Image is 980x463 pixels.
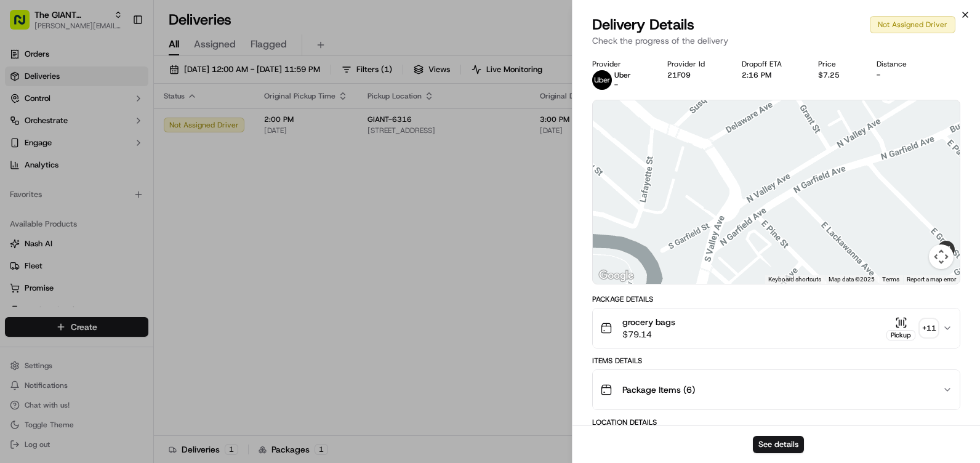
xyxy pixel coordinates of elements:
p: Uber [614,70,631,80]
button: Pickup+11 [886,316,938,340]
button: Start new chat [209,121,224,136]
div: We're available if you need us! [42,130,156,140]
div: Distance [877,59,924,69]
div: Provider [592,59,648,69]
a: 📗Knowledge Base [7,174,99,196]
div: Location Details [592,417,960,427]
img: 1736555255976-a54dd68f-1ca7-489b-9aae-adbdc363a1c4 [12,118,34,140]
button: 21F09 [667,70,691,80]
div: Pickup [886,330,915,340]
div: Provider Id [667,59,722,69]
span: API Documentation [116,179,198,191]
img: Google [596,268,637,284]
div: $7.25 [818,70,857,80]
a: 💻API Documentation [99,174,203,196]
button: See details [753,436,804,453]
a: Powered byPylon [87,208,149,218]
span: Map data ©2025 [829,276,875,283]
span: $79.14 [622,328,675,340]
button: Keyboard shortcuts [768,275,821,284]
div: Start new chat [42,118,202,130]
div: + 11 [920,320,938,337]
a: Report a map error [907,276,956,283]
span: Knowledge Base [25,179,94,191]
div: Items Details [592,356,960,366]
div: 📗 [12,180,22,190]
p: Welcome 👋 [12,49,224,69]
img: Nash [12,12,37,37]
span: Pylon [122,209,149,218]
div: Dropoff ETA [742,59,799,69]
button: Map camera controls [929,244,954,269]
button: Package Items (6) [593,370,960,409]
span: - [614,80,618,90]
span: grocery bags [622,316,675,328]
p: Check the progress of the delivery [592,34,960,47]
div: 💻 [104,180,114,190]
a: Open this area in Google Maps (opens a new window) [596,268,637,284]
div: Package Details [592,294,960,304]
div: 2:16 PM [742,70,799,80]
a: Terms (opens in new tab) [882,276,899,283]
button: Pickup [886,316,915,340]
input: Got a question? Start typing here... [32,79,222,92]
img: profile_uber_ahold_partner.png [592,70,612,90]
span: Delivery Details [592,15,694,34]
div: Price [818,59,857,69]
div: - [877,70,924,80]
button: grocery bags$79.14Pickup+11 [593,308,960,348]
span: Package Items ( 6 ) [622,384,695,396]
